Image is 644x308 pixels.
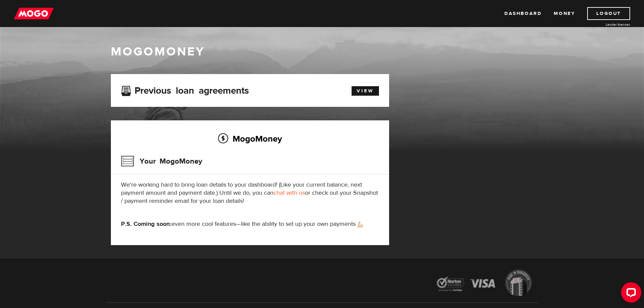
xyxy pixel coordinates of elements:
[121,181,379,205] p: We're working hard to bring loan details to your dashboard! (Like your current balance, next paym...
[273,189,305,197] a: chat with us
[579,22,630,27] a: Lender licences
[121,220,171,228] strong: P.S. Coming soon:
[121,152,202,170] h3: Your MogoMoney
[121,85,249,94] h3: Previous loan agreements
[504,7,542,20] a: Dashboard
[111,45,533,59] h1: MogoMoney
[121,132,379,146] h2: MogoMoney
[352,86,379,96] a: View
[14,7,54,20] img: mogo_logo-11ee424be714fa7cbb0f0f49df9e16ec.png
[430,264,539,303] img: legal-icons-92a2ffecb4d32d839781d1b4e4802d7b.png
[616,280,644,308] iframe: LiveChat chat widget
[121,220,379,228] p: even more cool features—like the ability to set up your own payments
[554,7,575,20] a: Money
[587,7,630,20] a: Logout
[358,222,363,228] img: strong arm emoji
